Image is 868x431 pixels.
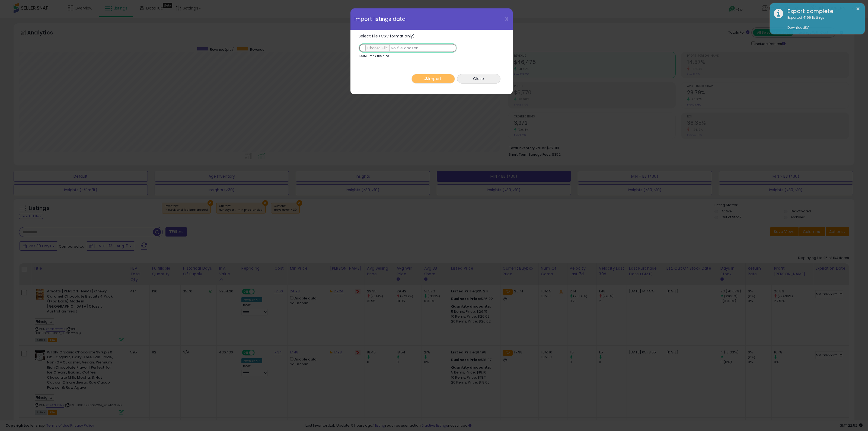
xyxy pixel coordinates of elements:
div: Exported 4196 listings. [783,15,861,30]
span: X [505,15,509,23]
div: Export complete [783,7,861,15]
button: × [856,5,860,12]
span: Import listings data [355,17,406,22]
button: Import [411,74,455,84]
span: Select file (CSV format only) [359,33,415,39]
p: 100MB max file size [359,55,389,58]
a: Download [787,25,809,30]
button: Close [457,74,500,84]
